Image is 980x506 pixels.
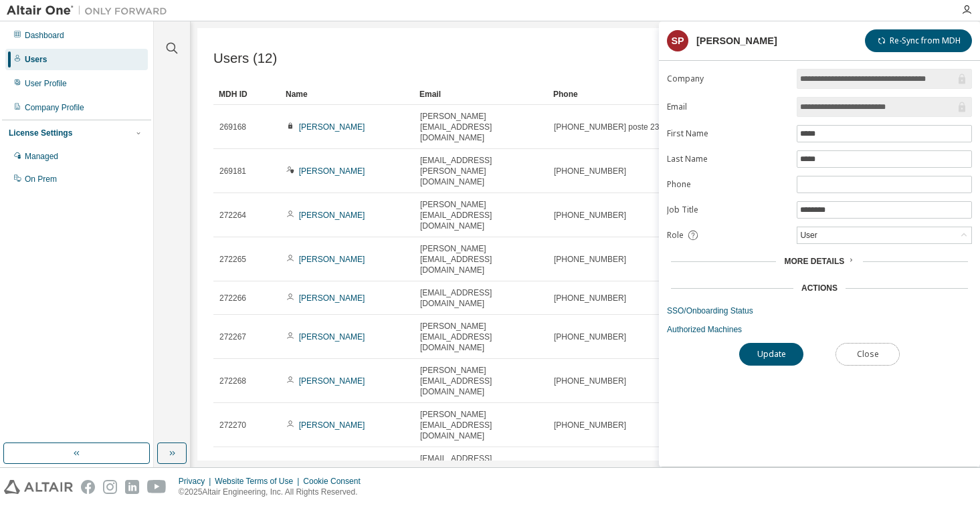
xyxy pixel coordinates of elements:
[179,487,369,498] p: © 2025 Altair Engineering, Inc. All Rights Reserved.
[554,210,626,221] span: [PHONE_NUMBER]
[420,365,542,397] span: [PERSON_NAME][EMAIL_ADDRESS][DOMAIN_NAME]
[667,179,789,190] label: Phone
[554,254,626,265] span: [PHONE_NUMBER]
[299,376,365,386] a: [PERSON_NAME]
[696,35,777,46] div: [PERSON_NAME]
[213,51,277,66] span: Users (12)
[219,332,246,342] span: 272267
[7,4,174,17] img: Altair One
[25,54,47,65] div: Users
[667,30,688,51] div: SP
[554,293,626,303] span: [PHONE_NUMBER]
[420,243,542,275] span: [PERSON_NAME][EMAIL_ADDRESS][DOMAIN_NAME]
[420,287,542,309] span: [EMAIL_ADDRESS][DOMAIN_NAME]
[667,324,972,335] a: Authorized Machines
[554,122,664,132] span: [PHONE_NUMBER] poste 232
[25,30,64,41] div: Dashboard
[739,343,803,366] button: Update
[25,174,57,184] div: On Prem
[219,210,246,221] span: 272264
[836,343,900,366] button: Close
[219,166,246,176] span: 269181
[103,480,117,494] img: instagram.svg
[420,199,542,231] span: [PERSON_NAME][EMAIL_ADDRESS][DOMAIN_NAME]
[667,230,684,241] span: Role
[219,122,246,132] span: 269168
[667,128,789,139] label: First Name
[286,84,409,105] div: Name
[784,257,844,266] span: More Details
[420,453,542,485] span: [EMAIL_ADDRESS][PERSON_NAME][DOMAIN_NAME]
[553,84,676,105] div: Phone
[25,78,67,89] div: User Profile
[299,122,365,132] a: [PERSON_NAME]
[81,480,95,494] img: facebook.svg
[215,476,303,487] div: Website Terms of Use
[219,254,246,265] span: 272265
[219,420,246,430] span: 272270
[179,476,215,487] div: Privacy
[667,305,972,316] a: SSO/Onboarding Status
[797,227,971,243] div: User
[420,321,542,353] span: [PERSON_NAME][EMAIL_ADDRESS][DOMAIN_NAME]
[219,376,246,386] span: 272268
[299,255,365,264] a: [PERSON_NAME]
[865,29,972,52] button: Re-Sync from MDH
[801,283,838,293] div: Actions
[554,166,626,176] span: [PHONE_NUMBER]
[219,84,275,105] div: MDH ID
[554,376,626,386] span: [PHONE_NUMBER]
[667,205,789,215] label: Job Title
[25,151,58,162] div: Managed
[667,102,789,112] label: Email
[554,332,626,342] span: [PHONE_NUMBER]
[299,211,365,220] a: [PERSON_NAME]
[420,409,542,441] span: [PERSON_NAME][EMAIL_ADDRESS][DOMAIN_NAME]
[147,480,167,494] img: youtube.svg
[299,293,365,303] a: [PERSON_NAME]
[299,332,365,342] a: [PERSON_NAME]
[420,155,542,187] span: [EMAIL_ADDRESS][PERSON_NAME][DOMAIN_NAME]
[9,128,72,138] div: License Settings
[219,293,246,303] span: 272266
[299,166,365,176] a: [PERSON_NAME]
[303,476,368,487] div: Cookie Consent
[798,228,819,243] div: User
[4,480,73,494] img: altair_logo.svg
[419,84,543,105] div: Email
[667,74,789,84] label: Company
[25,102,84,113] div: Company Profile
[299,420,365,430] a: [PERSON_NAME]
[667,154,789,164] label: Last Name
[125,480,139,494] img: linkedin.svg
[554,420,626,430] span: [PHONE_NUMBER]
[420,111,542,143] span: [PERSON_NAME][EMAIL_ADDRESS][DOMAIN_NAME]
